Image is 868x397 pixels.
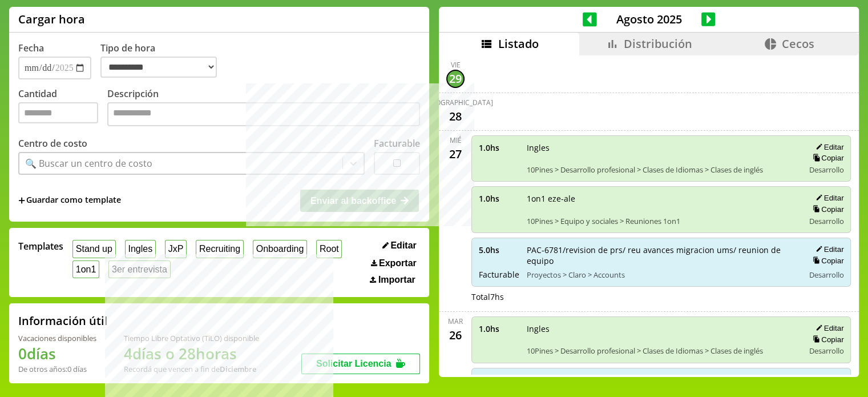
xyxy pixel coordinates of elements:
span: 10Pines > Equipo y sociales > Reuniones 1on1 [527,216,796,226]
button: Editar [812,244,843,254]
span: Solicitar Licencia [316,359,391,368]
span: Listado [498,36,538,51]
span: Importar [378,275,415,285]
span: Desarrollo [809,216,843,226]
button: JxP [165,240,187,258]
span: + [18,194,25,207]
span: 10Pines > Desarrollo profesional > Clases de Idiomas > Clases de inglés [527,165,796,175]
div: [DEMOGRAPHIC_DATA] [418,98,493,107]
div: vie [451,60,461,70]
div: Total 7 hs [471,291,851,302]
span: Ingles [527,142,796,153]
span: 6.0 hs [479,375,519,386]
span: 1.0 hs [479,142,519,153]
button: Copiar [809,335,843,344]
span: Desarrollo [809,165,843,175]
h2: Información útil [18,313,108,328]
span: Ingles [527,323,796,334]
input: Cantidad [18,102,98,123]
span: PAC-6781/ revision de prs [527,375,796,386]
div: Tiempo Libre Optativo (TiLO) disponible [124,333,259,343]
span: Desarrollo [809,346,843,356]
label: Fecha [18,42,44,54]
label: Centro de costo [18,137,87,150]
button: Ingles [125,240,156,258]
div: 🔍 Buscar un centro de costo [25,157,152,170]
h1: 4 días o 28 horas [124,343,259,364]
button: Editar [812,142,843,152]
span: Facturable [479,269,519,280]
button: Stand up [72,240,116,258]
div: 29 [446,70,465,88]
div: scrollable content [439,55,859,375]
textarea: Descripción [107,102,420,126]
div: mié [450,135,462,145]
button: Solicitar Licencia [301,354,420,374]
span: 5.0 hs [479,244,519,255]
button: Recruiting [196,240,244,258]
div: Vacaciones disponibles [18,333,96,343]
span: Templates [18,240,63,252]
h1: 0 días [18,343,96,364]
span: Proyectos > Claro > Accounts [527,270,796,280]
button: Exportar [368,258,420,269]
button: Onboarding [253,240,307,258]
span: Exportar [379,258,417,268]
h1: Cargar hora [18,11,85,27]
div: Recordá que vencen a fin de [124,364,259,374]
span: PAC-6781/revision de prs/ reu avances migracion ums/ reunion de equipo [527,244,796,266]
span: Desarrollo [809,270,843,280]
span: Distribución [624,36,692,51]
span: 1.0 hs [479,193,519,204]
span: +Guardar como template [18,194,121,207]
select: Tipo de hora [100,57,217,78]
button: 3er entrevista [108,260,171,278]
div: mar [448,316,463,326]
button: Editar [812,193,843,203]
span: Cecos [782,36,814,51]
button: 1on1 [72,260,99,278]
label: Tipo de hora [100,42,226,79]
button: Copiar [809,153,843,163]
span: 1.0 hs [479,323,519,334]
div: 28 [446,107,465,126]
div: De otros años: 0 días [18,364,96,374]
label: Descripción [107,87,420,129]
button: Copiar [809,204,843,214]
button: Editar [379,240,420,251]
button: Editar [812,375,843,384]
button: Editar [812,323,843,333]
div: 26 [446,326,465,344]
span: 10Pines > Desarrollo profesional > Clases de Idiomas > Clases de inglés [527,346,796,356]
b: Diciembre [220,364,256,374]
span: Agosto 2025 [597,11,701,27]
span: 1on1 eze-ale [527,193,796,204]
label: Facturable [374,137,420,150]
div: 27 [446,145,465,163]
button: Root [316,240,342,258]
span: Editar [390,240,416,251]
button: Copiar [809,256,843,266]
label: Cantidad [18,87,107,129]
